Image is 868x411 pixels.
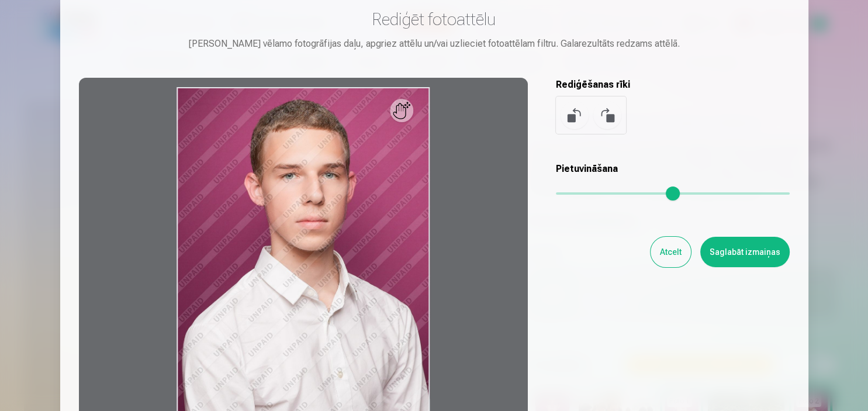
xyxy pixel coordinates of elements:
div: [PERSON_NAME] vēlamo fotogrāfijas daļu, apgriez attēlu un/vai uzlieciet fotoattēlam filtru. Galar... [79,37,790,51]
h5: Rediģēšanas rīki [556,78,790,92]
button: Atcelt [651,237,691,267]
button: Saglabāt izmaiņas [700,237,790,267]
h5: Pietuvināšana [556,162,790,176]
h3: Rediģēt fotoattēlu [79,9,790,30]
